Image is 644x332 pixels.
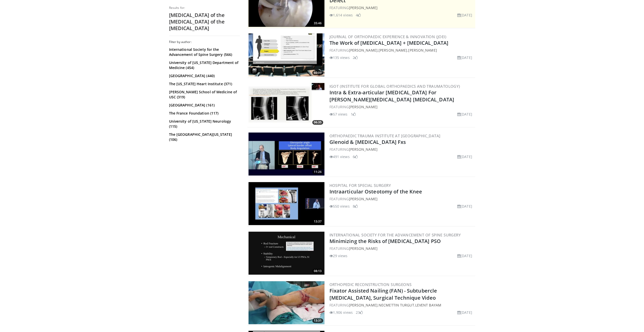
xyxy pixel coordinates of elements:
img: be2c8b66-4234-4a3d-958a-406329105864.300x170_q85_crop-smart_upscale.jpg [248,83,324,126]
a: Intraarticular Osteotomy of the Knee [329,188,422,195]
li: [DATE] [457,154,472,159]
a: [PERSON_NAME] [349,246,377,251]
div: FEATURING [329,147,474,152]
span: 08:13 [312,269,323,273]
a: Journal of Orthopaedic Experience & Innovation (JOEI) [329,34,446,39]
div: FEATURING [329,5,474,10]
img: 43757a2f-e0bc-4a24-8baa-c5f9a59e3f84.300x170_q85_crop-smart_upscale.jpg [248,132,324,175]
a: Minimizing the Risks of [MEDICAL_DATA] PSO [329,238,441,245]
p: Results for: [169,6,240,10]
a: 60:09 [248,33,324,76]
a: [PERSON_NAME] [349,303,377,307]
a: International Society for the Advancement of Spine Surgery (566) [169,47,239,57]
li: 1,614 views [329,12,353,18]
a: [PERSON_NAME] [349,104,377,109]
a: Fixator Assisted Nailing (FAN) - Subtubercle [MEDICAL_DATA], Surgical Technique Video [329,287,437,301]
a: [PERSON_NAME] [349,147,377,152]
div: FEATURING [329,196,474,202]
div: FEATURING , , [329,302,474,308]
img: e2c247ce-ad5f-44e2-b5e4-68305d0257cd.300x170_q85_crop-smart_upscale.jpg [248,232,324,275]
span: 60:09 [312,71,323,75]
a: [GEOGRAPHIC_DATA] (161) [169,103,239,108]
a: 08:13 [248,232,324,275]
a: The France Foundation (117) [169,111,239,116]
a: Intra & Extra-articular [MEDICAL_DATA] For [PERSON_NAME][MEDICAL_DATA] [MEDICAL_DATA] [329,89,454,103]
a: 13:37 [248,182,324,225]
a: [GEOGRAPHIC_DATA] (440) [169,73,239,78]
span: 06:35 [312,120,323,125]
a: [PERSON_NAME] [349,48,377,53]
a: University of [US_STATE] Department of Medicine (454) [169,60,239,70]
a: The Work of [MEDICAL_DATA] + [MEDICAL_DATA] [329,39,448,46]
a: [PERSON_NAME] [379,48,407,53]
a: Glenoid & [MEDICAL_DATA] Fxs [329,139,406,145]
li: [DATE] [457,204,472,209]
a: Necmettin Turgut [379,303,414,307]
li: 8 [353,204,358,209]
li: 2 [353,55,358,60]
a: University of [US_STATE] Neurology (115) [169,119,239,129]
span: 13:31 [312,318,323,323]
li: [DATE] [457,12,472,18]
img: f22dd960-7d6f-4f3b-9cb7-a10e36787573.300x170_q85_crop-smart_upscale.jpg [248,182,324,225]
div: FEATURING , , [329,48,474,53]
li: 29 views [329,253,348,258]
h2: [MEDICAL_DATA] of the [MEDICAL_DATA] of the [MEDICAL_DATA] [169,12,240,32]
span: 11:26 [312,170,323,174]
a: Orthopedic Reconstruction Surgeons [329,282,412,287]
a: Orthopaedic Trauma Institute at [GEOGRAPHIC_DATA] [329,133,441,138]
a: 11:26 [248,132,324,175]
li: [DATE] [457,253,472,258]
h3: Filter by author: [169,40,240,44]
span: 35:46 [312,21,323,26]
a: [PERSON_NAME] School of Medicine of USC (319) [169,90,239,100]
li: 1 [351,112,356,117]
div: FEATURING [329,246,474,251]
span: 13:37 [312,219,323,224]
li: 23 [356,310,363,315]
li: 4 [356,12,361,18]
div: FEATURING [329,104,474,109]
a: Levent Bayam [415,303,441,307]
li: 491 views [329,154,350,159]
a: International Society for the Advancement of Spine Surgery [329,232,461,237]
li: 550 views [329,204,350,209]
a: [PERSON_NAME] [349,5,377,10]
a: 13:31 [248,281,324,324]
a: The [US_STATE] Heart Institute (371) [169,81,239,86]
a: [PERSON_NAME] [349,196,377,201]
a: Hospital for Special Surgery [329,183,391,188]
a: 06:35 [248,83,324,126]
li: [DATE] [457,310,472,315]
li: 6 [353,154,358,159]
img: f32c47f0-6607-4809-8a8b-61b8a9a68961.300x170_q85_crop-smart_upscale.jpg [248,33,324,76]
li: 1,906 views [329,310,353,315]
a: IGOT (Institute for Global Orthopaedics and Traumatology) [329,84,460,89]
a: [PERSON_NAME] [408,48,437,53]
li: [DATE] [457,112,472,117]
a: The [GEOGRAPHIC_DATA][US_STATE] (106) [169,132,239,142]
img: e071edbb-ea24-493e-93e4-473a830f7230.300x170_q85_crop-smart_upscale.jpg [248,281,324,324]
li: 57 views [329,112,348,117]
li: 135 views [329,55,350,60]
li: [DATE] [457,55,472,60]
